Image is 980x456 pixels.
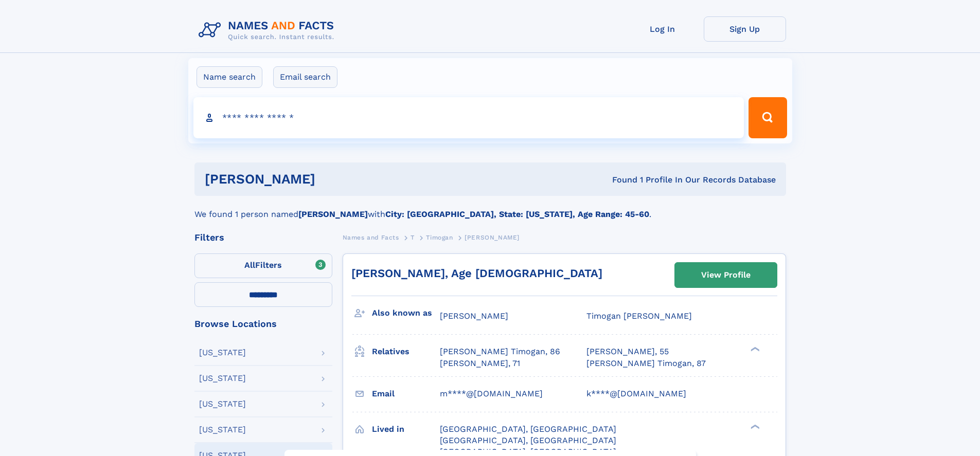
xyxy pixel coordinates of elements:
[372,343,440,360] h3: Relatives
[411,231,415,244] a: T
[199,426,246,434] div: [US_STATE]
[675,263,777,287] a: View Profile
[244,260,255,270] span: All
[464,174,776,186] div: Found 1 Profile In Our Records Database
[748,346,760,353] div: ❯
[372,385,440,403] h3: Email
[199,400,246,408] div: [US_STATE]
[748,423,760,430] div: ❯
[440,311,508,321] span: [PERSON_NAME]
[194,196,786,221] div: We found 1 person named with .
[205,173,464,186] h1: [PERSON_NAME]
[194,319,332,329] div: Browse Locations
[701,263,751,287] div: View Profile
[586,358,706,369] a: [PERSON_NAME] Timogan, 87
[440,358,520,369] a: [PERSON_NAME], 71
[426,234,453,241] span: Timogan
[194,233,332,242] div: Filters
[194,253,332,278] label: Filters
[343,231,399,244] a: Names and Facts
[351,267,602,280] a: [PERSON_NAME], Age [DEMOGRAPHIC_DATA]
[465,234,520,241] span: [PERSON_NAME]
[197,66,262,88] label: Name search
[426,231,453,244] a: Timogan
[621,16,704,42] a: Log In
[273,66,337,88] label: Email search
[586,311,692,321] span: Timogan [PERSON_NAME]
[372,421,440,438] h3: Lived in
[199,349,246,357] div: [US_STATE]
[411,234,415,241] span: T
[440,424,616,434] span: [GEOGRAPHIC_DATA], [GEOGRAPHIC_DATA]
[199,374,246,382] div: [US_STATE]
[586,346,669,357] a: [PERSON_NAME], 55
[704,16,786,42] a: Sign Up
[298,209,368,219] b: [PERSON_NAME]
[749,97,787,138] button: Search Button
[440,435,616,445] span: [GEOGRAPHIC_DATA], [GEOGRAPHIC_DATA]
[372,304,440,322] h3: Also known as
[385,209,649,219] b: City: [GEOGRAPHIC_DATA], State: [US_STATE], Age Range: 45-60
[193,97,744,138] input: search input
[440,346,560,357] a: [PERSON_NAME] Timogan, 86
[194,16,343,44] img: Logo Names and Facts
